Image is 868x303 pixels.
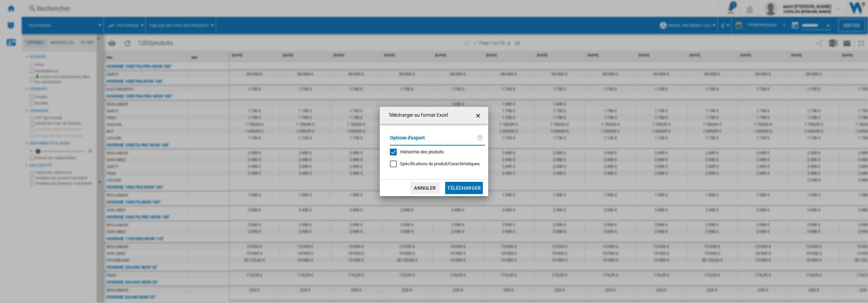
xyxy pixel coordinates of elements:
button: Télécharger [445,182,483,194]
label: Options d'export [390,134,477,147]
h4: Télécharger au format Excel [385,112,448,119]
ng-md-icon: getI18NText('BUTTONS.CLOSE_DIALOG') [475,112,483,120]
button: Annuler [410,182,440,194]
button: getI18NText('BUTTONS.CLOSE_DIALOG') [472,109,486,122]
div: S'applique uniquement à la vision catégorie [400,161,480,167]
md-dialog: Télécharger au ... [380,107,488,196]
md-checkbox: Hiérarchie des produits [390,149,479,155]
span: Hiérarchie des produits [400,149,444,154]
span: Spécifications du produit/Caractéristiques [400,161,480,166]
